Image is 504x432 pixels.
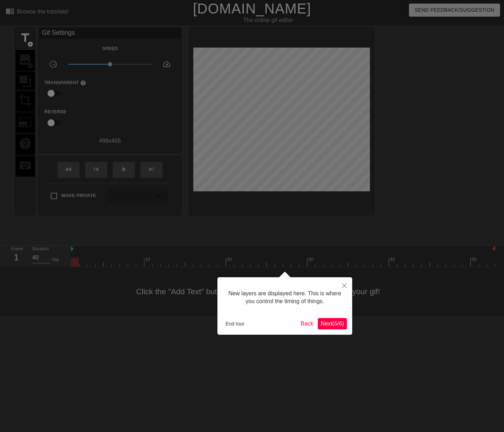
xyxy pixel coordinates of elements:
[298,318,316,329] button: Back
[223,283,347,313] div: New layers are displayed here. This is where you control the timing of things.
[223,318,247,329] button: End tour
[321,321,344,327] span: Next ( 5 / 6 )
[318,318,347,329] button: Next
[337,277,352,294] button: Close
